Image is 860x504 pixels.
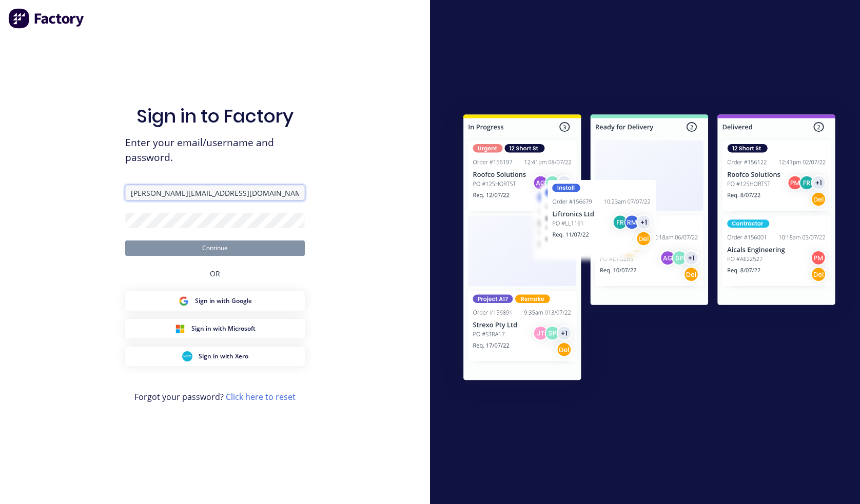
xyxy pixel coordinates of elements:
[195,296,252,306] span: Sign in with Google
[182,351,192,361] img: Xero Sign in
[8,8,85,29] img: Factory
[125,291,305,311] button: Google Sign inSign in with Google
[134,391,296,403] span: Forgot your password?
[179,296,189,306] img: Google Sign in
[136,105,294,127] h1: Sign in to Factory
[191,324,256,333] span: Sign in with Microsoft
[226,391,296,402] a: Click here to reset
[125,240,305,256] button: Continue
[441,94,858,405] img: Sign in
[125,185,305,200] input: Email/Username
[199,352,248,361] span: Sign in with Xero
[125,135,305,165] span: Enter your email/username and password.
[210,256,220,291] div: OR
[175,324,185,334] img: Microsoft Sign in
[125,319,305,338] button: Microsoft Sign inSign in with Microsoft
[125,347,305,366] button: Xero Sign inSign in with Xero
